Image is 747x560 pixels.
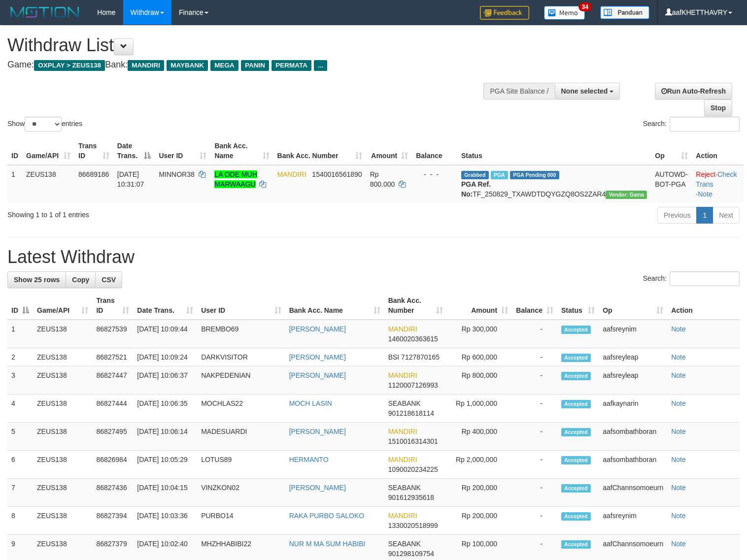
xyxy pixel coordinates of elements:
td: Rp 300,000 [447,320,512,348]
td: Rp 200,000 [447,507,512,535]
span: SEABANK [388,540,421,548]
td: ZEUS138 [33,395,92,423]
th: Balance: activate to sort column ascending [512,292,557,320]
span: SEABANK [388,484,421,492]
input: Search: [670,271,740,286]
td: aafsreyleap [599,348,667,366]
img: Button%20Memo.svg [544,6,585,20]
a: Note [698,190,713,198]
img: Feedback.jpg [480,6,529,20]
span: Vendor URL: https://trx31.1velocity.biz [606,191,647,199]
span: MANDIRI [388,325,417,333]
th: Date Trans.: activate to sort column descending [113,137,155,165]
td: aafsombathboran [599,451,667,479]
td: NAKPEDENIAN [197,366,285,395]
a: [PERSON_NAME] [289,325,346,333]
th: User ID: activate to sort column ascending [197,292,285,320]
span: MANDIRI [388,371,417,379]
td: 86827394 [92,507,133,535]
td: [DATE] 10:05:29 [133,451,197,479]
td: 5 [7,423,33,451]
a: Note [671,325,686,333]
span: Rp 800.000 [370,170,395,188]
span: Accepted [561,456,591,464]
td: Rp 2,000,000 [447,451,512,479]
span: Copy 1510016314301 to clipboard [388,437,438,445]
th: Op: activate to sort column ascending [651,137,692,165]
a: Copy [66,271,96,288]
span: SEABANK [388,399,421,407]
a: [PERSON_NAME] [289,371,346,379]
a: Note [671,371,686,379]
th: Action [692,137,744,165]
td: [DATE] 10:03:36 [133,507,197,535]
span: PANIN [241,60,269,71]
th: Op: activate to sort column ascending [599,292,667,320]
td: 8 [7,507,33,535]
td: MADESUARDI [197,423,285,451]
span: MANDIRI [277,170,306,178]
td: 2 [7,348,33,366]
a: LA ODE MUH MARWAAGU [214,170,257,188]
td: aafsreynim [599,320,667,348]
td: Rp 600,000 [447,348,512,366]
td: - [512,320,557,348]
a: [PERSON_NAME] [289,353,346,361]
span: BSI [388,353,400,361]
th: Date Trans.: activate to sort column ascending [133,292,197,320]
span: Accepted [561,512,591,521]
td: - [512,366,557,395]
span: 34 [578,2,592,11]
span: Copy 901218618114 to clipboard [388,409,434,417]
h1: Latest Withdraw [7,247,740,267]
td: 6 [7,451,33,479]
td: - [512,451,557,479]
span: Copy 1120007126993 to clipboard [388,381,438,389]
td: [DATE] 10:09:24 [133,348,197,366]
img: panduan.png [600,6,649,19]
td: - [512,348,557,366]
a: Next [713,207,740,224]
td: 1 [7,165,22,203]
td: 86827495 [92,423,133,451]
span: ... [314,60,327,71]
td: - [512,395,557,423]
td: Rp 200,000 [447,479,512,507]
a: Note [671,484,686,492]
a: HERMANTO [289,456,329,463]
td: ZEUS138 [33,507,92,535]
td: - [512,479,557,507]
span: MEGA [210,60,238,71]
select: Showentries [25,117,62,132]
td: ZEUS138 [33,320,92,348]
a: Show 25 rows [7,271,66,288]
span: MAYBANK [167,60,208,71]
td: ZEUS138 [33,451,92,479]
span: Accepted [561,400,591,408]
span: PERMATA [272,60,311,71]
a: Reject [696,170,715,178]
span: Grabbed [461,171,489,179]
span: Copy 1330020518999 to clipboard [388,522,438,529]
th: Bank Acc. Number: activate to sort column ascending [273,137,366,165]
th: User ID: activate to sort column ascending [155,137,210,165]
td: LOTUS89 [197,451,285,479]
th: Bank Acc. Number: activate to sort column ascending [384,292,447,320]
a: MOCH LASIN [289,399,332,407]
span: Accepted [561,372,591,380]
a: 1 [696,207,713,224]
th: Bank Acc. Name: activate to sort column ascending [285,292,384,320]
td: AUTOWD-BOT-PGA [651,165,692,203]
a: Note [671,512,686,520]
span: Copy 901612935618 to clipboard [388,494,434,501]
span: Accepted [561,484,591,493]
td: ZEUS138 [33,348,92,366]
td: aafsreynim [599,507,667,535]
td: ZEUS138 [22,165,74,203]
td: - [512,507,557,535]
td: - [512,423,557,451]
img: MOTION_logo.png [7,5,82,20]
td: [DATE] 10:09:44 [133,320,197,348]
span: Accepted [561,540,591,549]
th: Game/API: activate to sort column ascending [33,292,92,320]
